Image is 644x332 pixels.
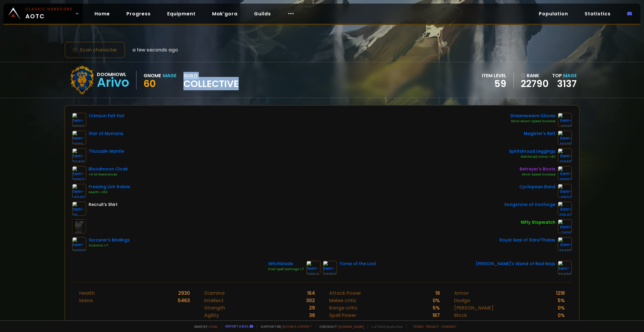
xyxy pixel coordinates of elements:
[72,184,86,198] img: item-14340
[558,312,565,319] div: 0 %
[257,324,312,329] span: Support me,
[89,166,128,172] div: Bloodmoon Cloak
[454,289,469,297] div: Armor
[510,113,555,119] div: Dreamweave Gloves
[306,261,321,275] img: item-13964
[89,190,130,195] div: Health +100
[580,8,615,20] a: Statistics
[509,154,555,159] div: Reinforced Armor +40
[64,41,125,58] button: Scan character
[558,261,572,275] img: item-22408
[433,304,440,312] div: 5 %
[89,202,118,208] div: Recruit's Shirt
[454,297,470,304] div: Dodge
[89,130,123,137] div: Star of Mystaria
[509,148,555,154] div: Spiritshroud Leggings
[178,289,190,297] div: 2930
[519,184,555,190] div: Cyclopean Band
[207,8,242,20] a: Mak'gora
[482,79,506,88] div: 59
[4,4,83,24] a: Classic HardcoreAOTC
[204,297,224,304] div: Intellect
[309,312,315,319] div: 38
[72,166,86,180] img: item-12967
[557,77,577,90] a: 3137
[500,237,555,243] div: Royal Seal of Eldre'Thalas
[454,304,494,312] div: [PERSON_NAME]
[249,8,276,20] a: Guilds
[309,304,315,312] div: 29
[558,166,572,180] img: item-19897
[558,304,565,312] div: 0 %
[90,8,115,20] a: Home
[144,72,161,79] div: Gnome
[268,267,304,272] div: Frost Spell Damage +7
[558,297,565,304] div: 5 %
[283,324,312,329] a: Buy me a coffee
[329,297,357,304] div: Melee critic
[552,72,577,79] div: Top
[329,319,354,326] div: Spell critic
[476,261,555,267] div: [PERSON_NAME]'s Wand of Bad Mojo
[79,297,93,304] div: Mana
[204,312,219,319] div: Agility
[558,219,572,233] img: item-2820
[183,79,239,88] span: Collective
[339,261,376,267] div: Tome of the Lost
[97,78,129,87] div: Arivo
[89,184,130,190] div: Freezing Lich Robes
[426,324,439,329] a: Privacy
[329,312,356,319] div: Spell Power
[163,72,176,79] div: Mage
[183,72,239,88] div: guild
[558,184,572,198] img: item-11824
[435,289,440,297] div: 19
[558,202,572,216] img: item-12543
[79,289,95,297] div: Health
[563,72,577,79] span: Mage
[308,319,315,326] div: 195
[441,324,457,329] a: Consent
[482,72,506,79] div: item level
[338,324,364,329] a: [DOMAIN_NAME]
[72,130,86,145] img: item-12103
[521,72,549,79] div: rank
[89,113,124,119] div: Crimson Felt Hat
[558,148,572,162] img: item-12965
[413,324,424,329] a: Terms
[433,297,440,304] div: 0 %
[204,304,225,312] div: Strength
[122,8,155,20] a: Progress
[432,312,440,319] div: 187
[454,312,467,319] div: Block
[558,130,572,145] img: item-16685
[306,297,315,304] div: 302
[144,77,156,90] span: 60
[558,113,572,127] img: item-10019
[191,324,217,329] span: Made by
[510,119,555,124] div: Minor Mount Speed Increase
[89,148,124,154] div: Thuzadin Mantle
[558,237,572,251] img: item-18468
[433,319,440,326] div: 5 %
[556,289,565,297] div: 1218
[97,71,129,78] div: Doomhowl
[72,113,86,127] img: item-18727
[520,166,555,172] div: Betrayer's Boots
[89,237,130,243] div: Sorcerer's Bindings
[204,319,217,326] div: Spirit
[316,324,364,329] span: Checkout
[178,297,190,304] div: 5463
[524,130,555,137] div: Magister's Belt
[307,289,315,297] div: 164
[72,237,86,251] img: item-22063
[89,243,130,248] div: Stamina +7
[504,202,555,208] div: Songstone of Ironforge
[367,324,403,329] span: v. d752d5 - production
[132,46,178,54] span: a few seconds ago
[25,7,73,12] small: Classic Hardcore
[521,79,549,88] a: 22790
[520,172,555,177] div: Minor Speed Increase
[204,289,225,297] div: Stamina
[72,148,86,162] img: item-22412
